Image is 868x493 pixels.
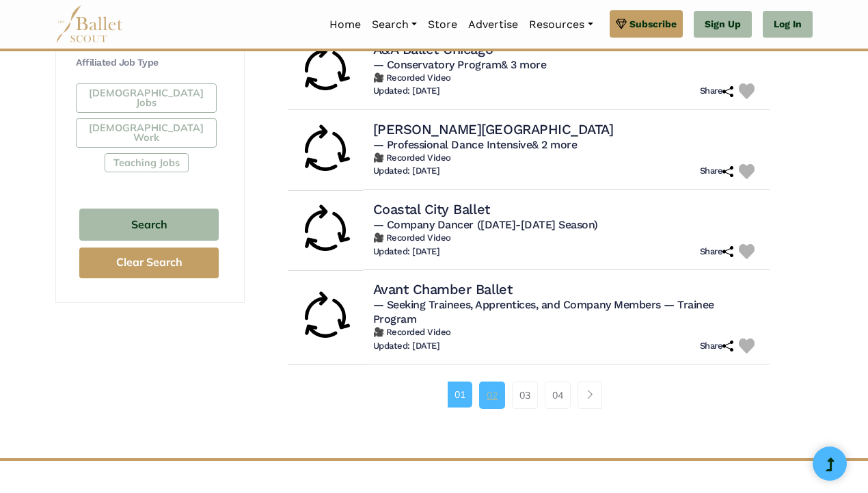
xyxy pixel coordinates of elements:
img: gem.svg [616,16,627,31]
img: Rolling Audition [298,203,353,258]
h6: Updated: [DATE] [373,165,440,177]
h6: Share [700,246,734,258]
img: Rolling Audition [298,123,353,178]
h6: Updated: [DATE] [373,246,440,258]
span: — Professional Dance Intensive [373,138,578,151]
span: Subscribe [629,16,677,31]
button: Clear Search [79,248,219,278]
img: Rolling Audition [298,42,353,97]
a: 04 [545,382,571,409]
h4: [PERSON_NAME][GEOGRAPHIC_DATA] [373,120,614,138]
h4: Coastal City Ballet [373,200,490,218]
a: 01 [448,382,472,408]
h6: Updated: [DATE] [373,85,440,97]
h4: Avant Chamber Ballet [373,280,512,298]
h6: Share [700,341,734,352]
span: — Conservatory Program [373,58,547,71]
h6: Share [700,85,734,97]
a: Search [366,10,422,39]
h6: Updated: [DATE] [373,341,440,352]
h6: 🎥 Recorded Video [373,152,760,164]
a: & 2 more [532,138,577,151]
a: Store [422,10,463,39]
a: Sign Up [694,11,752,38]
a: & 3 more [501,58,546,71]
button: Search [79,209,219,241]
h6: Share [700,165,734,177]
a: 02 [479,382,505,409]
a: 03 [512,382,538,409]
a: Log In [763,11,813,38]
h6: 🎥 Recorded Video [373,232,760,244]
h4: Affiliated Job Type [76,56,222,70]
span: — Seeking Trainees, Apprentices, and Company Members [373,298,661,311]
h6: 🎥 Recorded Video [373,72,760,84]
a: Advertise [463,10,524,39]
span: — Trainee Program [373,298,714,325]
a: Home [324,10,366,39]
nav: Page navigation example [448,382,610,409]
h6: 🎥 Recorded Video [373,327,760,338]
a: Resources [524,10,598,39]
span: — Company Dancer ([DATE]-[DATE] Season) [373,218,598,231]
a: Subscribe [610,10,683,38]
img: Rolling Audition [298,290,353,345]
